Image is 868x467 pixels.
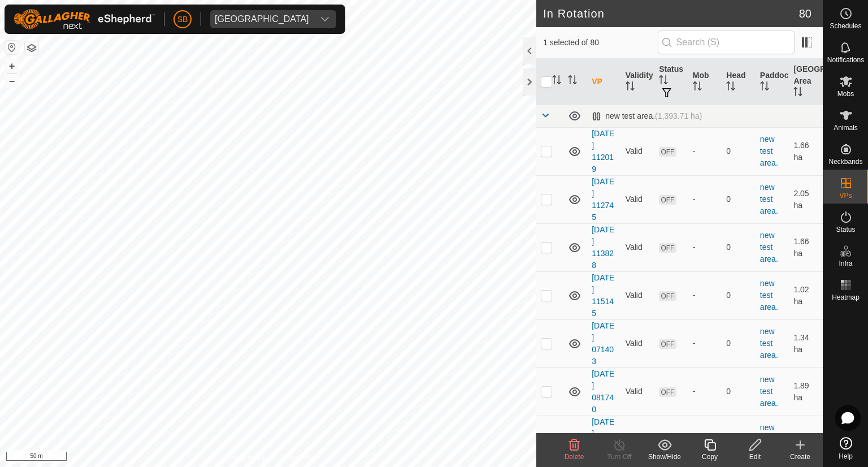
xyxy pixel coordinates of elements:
td: Valid [621,127,655,175]
div: - [693,193,718,205]
div: Show/Hide [642,452,687,462]
span: Tangihanga station [210,10,314,28]
td: 0 [722,175,756,223]
a: new test area. [760,279,778,312]
span: SB [177,14,188,25]
span: OFF [659,147,676,157]
p-sorticon: Activate to sort [760,83,769,92]
a: [DATE] 081740 [592,369,614,414]
a: new test area. [760,375,778,408]
td: Valid [621,367,655,416]
td: 2.5 ha [789,416,823,464]
span: OFF [659,243,676,253]
td: 0 [722,416,756,464]
div: - [693,386,718,397]
div: Copy [687,452,732,462]
div: [GEOGRAPHIC_DATA] [215,15,309,24]
div: Edit [732,452,778,462]
td: 0 [722,223,756,271]
span: Infra [839,260,852,267]
a: [DATE] 112019 [592,129,614,174]
a: new test area. [760,135,778,167]
td: 0 [722,271,756,319]
th: Head [722,59,756,105]
td: 2.05 ha [789,175,823,223]
p-sorticon: Activate to sort [693,83,702,92]
div: Turn Off [597,452,642,462]
a: new test area. [760,231,778,263]
p-sorticon: Activate to sort [793,89,802,98]
th: VP [587,59,621,105]
span: Delete [565,453,584,461]
span: OFF [659,387,676,397]
a: Help [823,433,868,464]
td: Valid [621,319,655,367]
a: new test area. [760,183,778,215]
div: - [693,145,718,157]
input: Search (S) [658,31,795,54]
td: 1.89 ha [789,367,823,416]
td: Valid [621,416,655,464]
p-sorticon: Activate to sort [552,77,561,86]
span: Schedules [830,23,861,29]
span: OFF [659,195,676,205]
div: dropdown trigger [314,10,336,28]
div: - [693,289,718,301]
span: VPs [839,192,852,199]
th: Validity [621,59,655,105]
a: [DATE] 082343 [592,417,614,462]
td: 1.34 ha [789,319,823,367]
a: [DATE] 113828 [592,225,614,270]
span: OFF [659,291,676,301]
div: Create [778,452,823,462]
span: Mobs [837,90,854,97]
a: [DATE] 071403 [592,321,614,366]
a: [DATE] 112745 [592,177,614,222]
button: – [5,74,19,88]
div: - [693,241,718,253]
th: Status [654,59,688,105]
span: Animals [834,124,858,131]
span: Help [839,453,853,460]
div: - [693,338,718,349]
td: 1.66 ha [789,127,823,175]
span: OFF [659,339,676,349]
p-sorticon: Activate to sort [626,83,635,92]
span: Status [836,226,855,233]
span: (1,393.71 ha) [655,111,702,120]
td: 0 [722,367,756,416]
h2: In Rotation [543,7,799,20]
a: Privacy Policy [224,452,266,462]
td: Valid [621,175,655,223]
p-sorticon: Activate to sort [726,83,735,92]
button: Reset Map [5,41,19,54]
td: 0 [722,127,756,175]
th: [GEOGRAPHIC_DATA] Area [789,59,823,105]
span: Neckbands [828,158,862,165]
td: 0 [722,319,756,367]
td: Valid [621,271,655,319]
p-sorticon: Activate to sort [568,77,577,86]
div: new test area. [592,111,702,121]
th: Paddock [756,59,789,105]
button: + [5,59,19,73]
td: Valid [621,223,655,271]
a: Contact Us [279,452,313,462]
img: Gallagher Logo [14,9,155,29]
span: Heatmap [832,294,860,301]
th: Mob [688,59,722,105]
span: 1 selected of 80 [543,37,657,49]
span: 80 [799,5,811,22]
td: 1.66 ha [789,223,823,271]
button: Map Layers [25,41,38,55]
a: new test area. [760,423,778,456]
a: [DATE] 115145 [592,273,614,318]
a: new test area. [760,327,778,360]
p-sorticon: Activate to sort [659,77,668,86]
span: Notifications [827,57,864,63]
td: 1.02 ha [789,271,823,319]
